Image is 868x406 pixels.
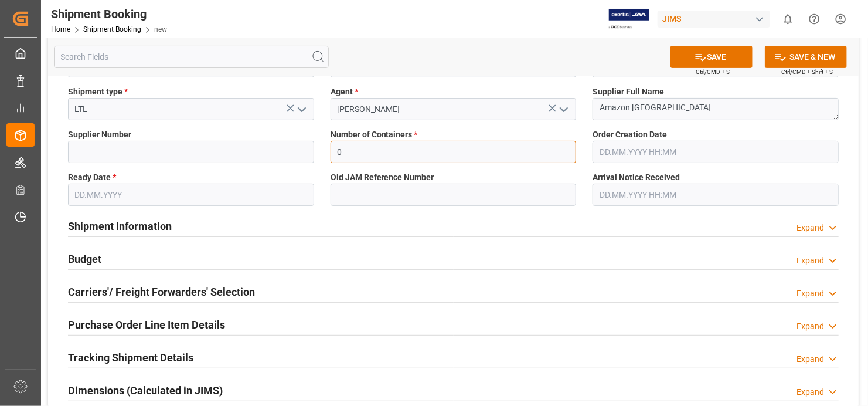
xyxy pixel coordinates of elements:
span: Arrival Notice Received [593,171,680,184]
input: Search Fields [54,46,329,68]
img: Exertis%20JAM%20-%20Email%20Logo.jpg_1722504956.jpg [609,9,649,29]
input: DD.MM.YYYY HH:MM [593,184,839,206]
div: Expand [796,255,824,267]
h2: Budget [68,251,101,267]
button: SAVE [670,46,753,68]
a: Home [51,25,70,33]
span: Agent [331,86,358,98]
span: Supplier Number [68,128,131,141]
span: Supplier Full Name [593,86,664,98]
div: Expand [796,287,824,300]
div: Expand [796,320,824,333]
button: JIMS [658,8,775,30]
span: Shipment type [68,86,128,98]
button: open menu [554,100,572,119]
h2: Shipment Information [68,218,172,234]
span: Old JAM Reference Number [331,171,434,184]
button: Help Center [801,6,828,32]
button: SAVE & NEW [765,46,847,68]
div: Expand [796,222,824,234]
div: Expand [796,353,824,366]
h2: Carriers'/ Freight Forwarders' Selection [68,284,255,300]
span: Ctrl/CMD + Shift + S [781,67,833,76]
div: JIMS [658,11,770,28]
div: Shipment Booking [51,5,167,23]
h2: Purchase Order Line Item Details [68,317,225,333]
textarea: Amazon [GEOGRAPHIC_DATA] [593,98,839,120]
span: Ctrl/CMD + S [696,67,730,76]
span: Number of Containers [331,128,418,141]
h2: Tracking Shipment Details [68,350,193,366]
button: open menu [292,100,309,119]
h2: Dimensions (Calculated in JIMS) [68,383,223,398]
input: DD.MM.YYYY [68,184,314,206]
a: Shipment Booking [83,25,141,33]
button: show 0 new notifications [775,6,801,32]
span: Order Creation Date [593,128,667,141]
span: Ready Date [68,171,116,184]
input: DD.MM.YYYY HH:MM [593,141,839,163]
div: Expand [796,386,824,398]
